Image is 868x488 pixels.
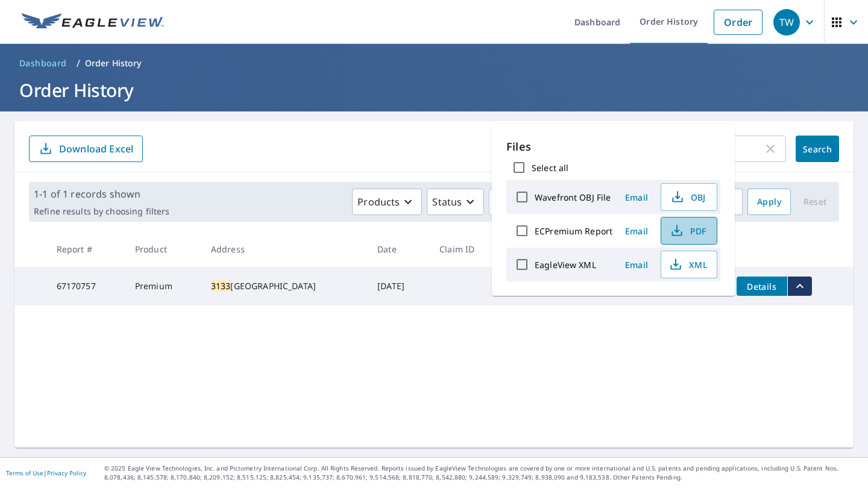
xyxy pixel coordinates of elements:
td: Premium [125,267,201,305]
td: [DATE] [368,267,430,305]
th: Report # [47,231,125,267]
h1: Order History [14,78,854,102]
th: Address [201,231,368,267]
button: Email [617,188,656,207]
button: XML [661,251,717,278]
th: Date [368,231,430,267]
span: Email [622,259,651,271]
p: Files [506,139,720,155]
button: Orgs [489,189,557,215]
p: Status [432,195,462,209]
button: filesDropdownBtn-67170757 [787,277,812,296]
td: 67170757 [47,267,125,305]
div: [GEOGRAPHIC_DATA] [211,280,358,292]
label: Wavefront OBJ File [535,192,611,203]
a: Order [714,10,763,35]
button: Email [617,222,656,240]
p: Products [357,195,400,209]
img: EV Logo [22,13,164,31]
th: Product [125,231,201,267]
span: Details [744,281,780,292]
p: © 2025 Eagle View Technologies, Inc. and Pictometry International Corp. All Rights Reserved. Repo... [104,464,862,482]
button: Download Excel [29,136,143,162]
p: 1-1 of 1 records shown [34,187,169,201]
span: Search [805,143,829,155]
nav: breadcrumb [14,54,854,73]
label: EagleView XML [535,259,596,271]
button: Products [352,189,422,215]
a: Dashboard [14,54,72,73]
span: OBJ [668,190,707,204]
span: Dashboard [19,57,67,69]
span: XML [668,257,707,272]
p: Refine results by choosing filters [34,206,169,217]
button: OBJ [661,183,717,211]
button: PDF [661,217,717,245]
label: ECPremium Report [535,225,612,237]
a: Terms of Use [6,469,43,477]
div: TW [773,9,800,36]
li: / [77,56,80,70]
span: PDF [668,224,707,238]
button: Status [427,189,484,215]
span: Apply [757,195,781,210]
span: Email [622,225,651,237]
button: Apply [747,189,791,215]
p: | [6,469,86,477]
a: Privacy Policy [47,469,86,477]
span: Email [622,192,651,203]
p: Download Excel [59,142,133,155]
th: Claim ID [430,231,503,267]
button: Search [796,136,839,162]
button: detailsBtn-67170757 [737,277,787,296]
label: Select all [532,162,568,174]
mark: 3133 [211,280,231,292]
button: Email [617,255,656,274]
p: Order History [85,57,142,69]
